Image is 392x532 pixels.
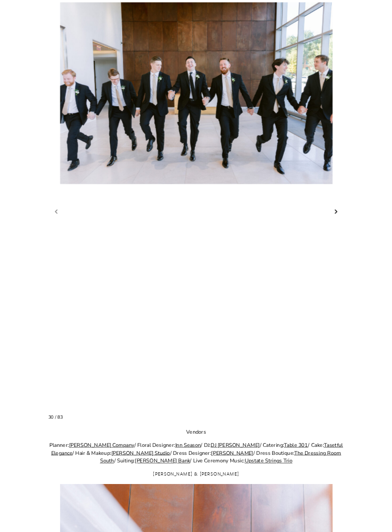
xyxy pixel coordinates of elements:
a: Next slide [331,207,340,217]
a: [PERSON_NAME] Bank [135,458,190,465]
a: Upstate Strings Trio [245,458,292,465]
a: [PERSON_NAME] [211,450,253,457]
li: 30 / 83 [48,2,344,184]
p: Vendors [48,429,344,437]
a: Previous slide [52,207,61,217]
p: Planner: / Floral Designer: / DJ: / Catering: / Cake: / Hair & Makeup: / Dress Designer: / Dress ... [48,442,344,465]
a: DJ [PERSON_NAME] [211,442,259,449]
div: 30 / 83 [48,415,344,420]
a: Inn Season [175,442,201,449]
a: [PERSON_NAME] Studio [111,450,170,457]
a: Tasetful Elegance [51,442,343,457]
a: [PERSON_NAME] Company [69,442,134,449]
a: Table 301 [284,442,308,449]
h3: [PERSON_NAME] & [PERSON_NAME] [48,470,344,478]
a: The Dressing Room South [100,450,341,465]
